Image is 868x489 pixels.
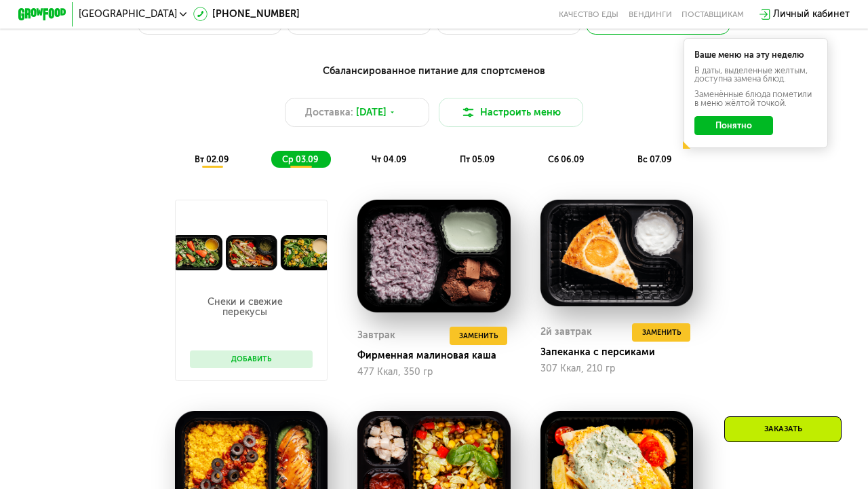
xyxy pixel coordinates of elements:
span: Заменить [642,327,681,339]
span: пт 05.09 [460,154,495,164]
button: Заменить [632,323,690,342]
div: Ваше меню на эту неделю [694,51,817,59]
a: Качество еды [559,10,618,19]
span: сб 06.09 [548,154,585,164]
span: вт 02.09 [195,154,229,164]
div: Запеканка с персиками [540,346,703,359]
div: В даты, выделенные желтым, доступна замена блюд. [694,67,817,84]
div: Заменённые блюда пометили в меню жёлтой точкой. [694,90,817,107]
span: [DATE] [356,105,387,120]
div: 2й завтрак [540,323,592,342]
span: чт 04.09 [372,154,407,164]
span: ср 03.09 [282,154,319,164]
a: [PHONE_NUMBER] [193,7,300,21]
span: [GEOGRAPHIC_DATA] [79,10,177,19]
div: 477 Ккал, 350 гр [357,367,510,378]
div: поставщикам [682,10,744,19]
button: Настроить меню [439,98,583,127]
div: Сбалансированное питание для спортсменов [77,64,791,79]
span: Доставка: [305,105,353,120]
div: Заказать [724,416,842,442]
span: Заменить [459,330,498,342]
div: Личный кабинет [773,7,850,21]
button: Заменить [450,327,507,345]
div: Завтрак [357,327,395,345]
div: 307 Ккал, 210 гр [540,363,693,374]
span: вс 07.09 [637,154,672,164]
div: Фирменная малиновая каша [357,350,519,362]
a: Вендинги [629,10,672,19]
button: Добавить [190,350,313,369]
p: Снеки и свежие перекусы [190,297,300,316]
button: Понятно [694,116,773,135]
